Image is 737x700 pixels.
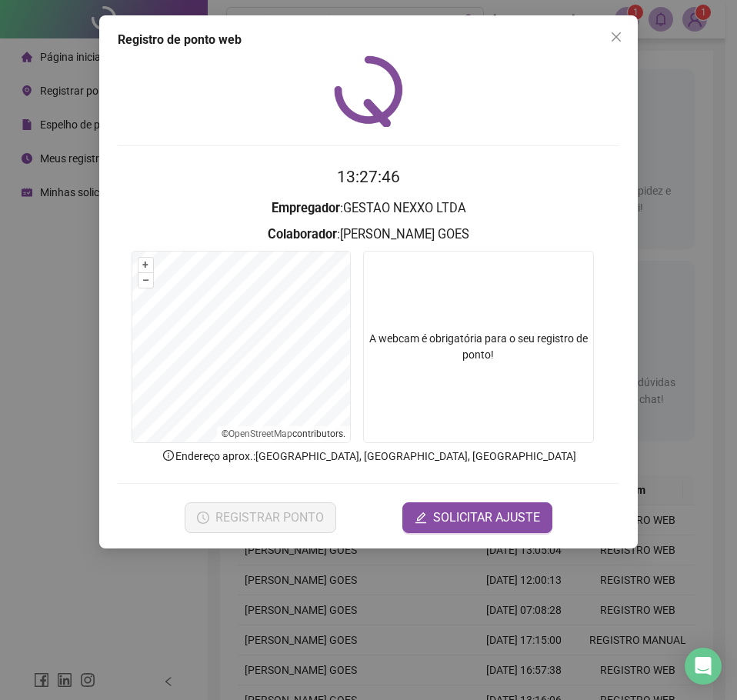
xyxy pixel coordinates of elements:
span: close [610,31,622,43]
p: Endereço aprox. : [GEOGRAPHIC_DATA], [GEOGRAPHIC_DATA], [GEOGRAPHIC_DATA] [118,448,619,465]
button: – [138,273,153,288]
a: OpenStreetMap [228,428,292,439]
span: SOLICITAR AJUSTE [433,508,540,527]
li: © contributors. [222,428,345,439]
button: REGISTRAR PONTO [185,502,336,533]
div: A webcam é obrigatória para o seu registro de ponto! [363,251,594,443]
div: Open Intercom Messenger [685,648,722,685]
span: info-circle [162,448,175,462]
button: + [138,258,153,272]
h3: : GESTAO NEXXO LTDA [118,198,619,218]
img: QRPoint [334,55,403,127]
time: 13:27:46 [337,168,400,186]
button: editSOLICITAR AJUSTE [402,502,552,533]
strong: Colaborador [268,227,337,242]
div: Registro de ponto web [118,31,619,49]
h3: : [PERSON_NAME] GOES [118,225,619,245]
button: Close [604,25,629,49]
strong: Empregador [272,201,340,215]
span: edit [415,512,427,524]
